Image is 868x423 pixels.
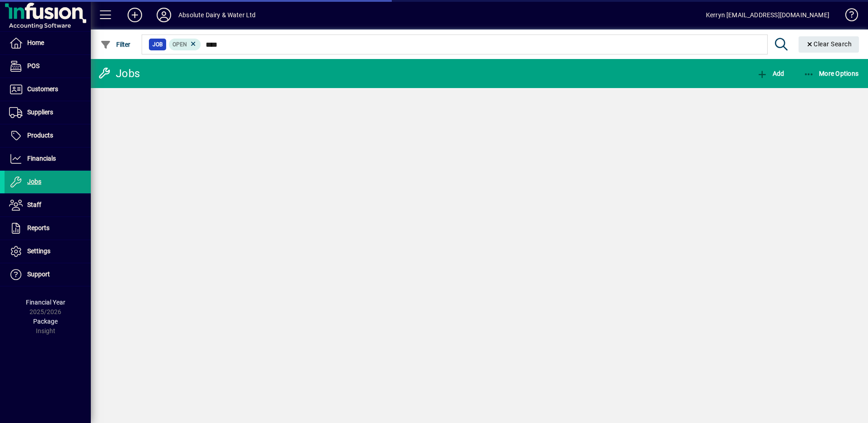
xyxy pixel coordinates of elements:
[27,132,53,139] span: Products
[27,224,49,231] span: Reports
[801,65,861,82] button: More Options
[799,36,859,53] button: Clear
[757,70,784,77] span: Add
[27,247,50,255] span: Settings
[27,62,39,69] span: POS
[5,78,91,101] a: Customers
[804,70,859,77] span: More Options
[5,148,91,170] a: Financials
[120,7,149,23] button: Add
[98,36,133,53] button: Filter
[27,39,44,46] span: Home
[169,39,201,50] mat-chip: Open Status: Open
[27,271,50,278] span: Support
[26,299,65,306] span: Financial Year
[149,7,178,23] button: Profile
[5,194,91,216] a: Staff
[100,41,131,48] span: Filter
[806,40,852,48] span: Clear Search
[5,55,91,78] a: POS
[5,217,91,240] a: Reports
[5,240,91,263] a: Settings
[153,40,163,49] span: Job
[706,8,829,22] div: Kerryn [EMAIL_ADDRESS][DOMAIN_NAME]
[98,66,140,81] div: Jobs
[173,41,187,48] span: Open
[33,318,58,325] span: Package
[5,101,91,124] a: Suppliers
[755,65,786,82] button: Add
[27,155,56,162] span: Financials
[178,8,256,22] div: Absolute Dairy & Water Ltd
[27,178,41,185] span: Jobs
[27,108,53,116] span: Suppliers
[838,2,857,31] a: Knowledge Base
[27,85,58,93] span: Customers
[5,263,91,286] a: Support
[27,201,41,208] span: Staff
[5,32,91,54] a: Home
[5,124,91,147] a: Products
